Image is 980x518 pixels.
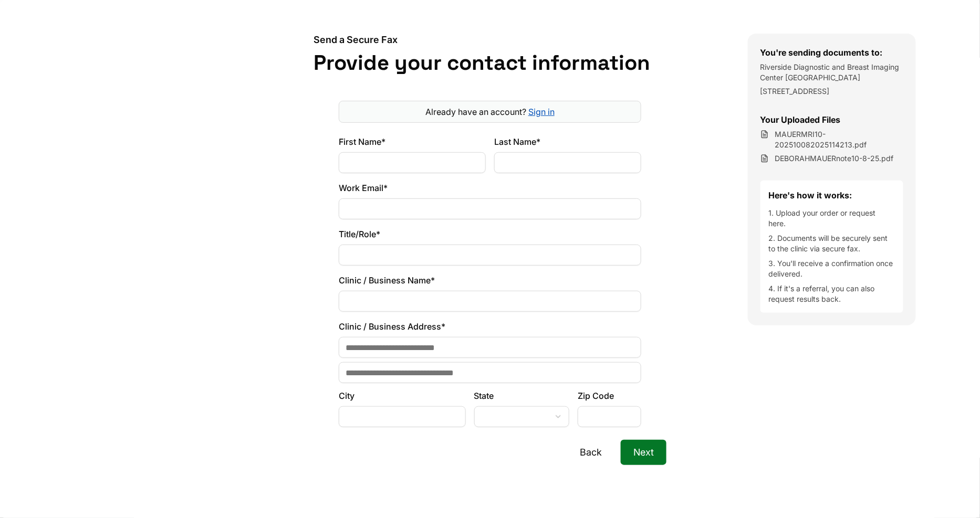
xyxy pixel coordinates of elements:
[760,113,903,126] h3: Your Uploaded Files
[769,233,895,254] li: 2. Documents will be securely sent to the clinic via secure fax.
[474,389,569,402] label: State
[578,389,641,402] label: Zip Code
[339,274,641,287] label: Clinic / Business Name*
[621,440,666,465] button: Next
[343,105,637,118] p: Already have an account?
[528,107,555,117] a: Sign in
[775,129,903,150] span: MAUERMRI10-202510082025114213.pdf
[339,135,486,148] label: First Name*
[339,320,641,333] label: Clinic / Business Address*
[775,153,894,164] span: DEBORAHMAUERnote10-8-25.pdf
[314,34,666,46] h2: Send a Secure Fax
[769,189,895,202] h4: Here's how it works:
[339,389,466,402] label: City
[314,50,666,76] h1: Provide your contact information
[769,258,895,279] li: 3. You'll receive a confirmation once delivered.
[760,46,903,59] h3: You're sending documents to:
[760,62,903,83] p: Riverside Diagnostic and Breast Imaging Center [GEOGRAPHIC_DATA]
[567,440,614,465] button: Back
[769,208,895,229] li: 1. Upload your order or request here.
[339,182,641,194] label: Work Email*
[339,228,641,240] label: Title/Role*
[769,283,895,304] li: 4. If it's a referral, you can also request results back.
[494,135,641,148] label: Last Name*
[760,86,903,97] p: [STREET_ADDRESS]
